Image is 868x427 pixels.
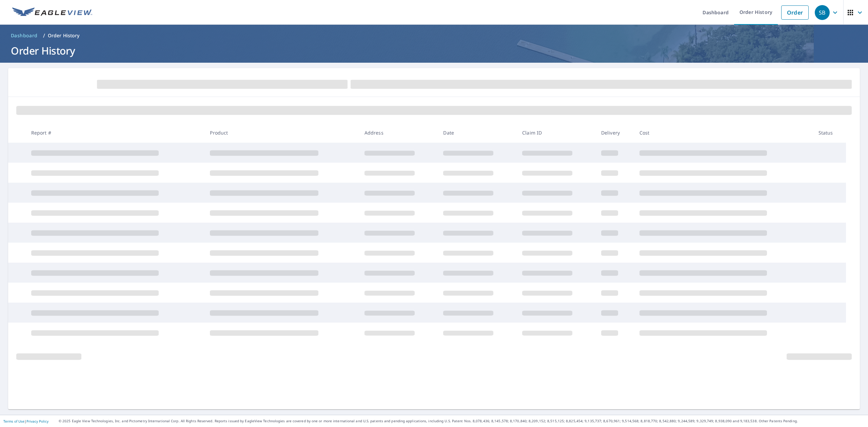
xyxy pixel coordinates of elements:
th: Address [359,123,438,143]
span: Dashboard [11,32,38,39]
nav: breadcrumb [8,30,860,41]
h1: Order History [8,44,860,58]
a: Terms of Use [3,419,24,424]
th: Delivery [596,123,634,143]
th: Claim ID [517,123,596,143]
p: © 2025 Eagle View Technologies, Inc. and Pictometry International Corp. All Rights Reserved. Repo... [59,419,865,424]
th: Report # [26,123,205,143]
img: EV Logo [12,7,92,18]
a: Order [781,5,809,20]
th: Date [438,123,517,143]
a: Privacy Policy [26,419,48,424]
th: Cost [634,123,813,143]
p: Order History [48,32,80,39]
a: Dashboard [8,30,40,41]
li: / [43,32,45,40]
th: Product [204,123,359,143]
p: | [3,419,48,423]
th: Status [813,123,846,143]
div: SB [815,5,830,20]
